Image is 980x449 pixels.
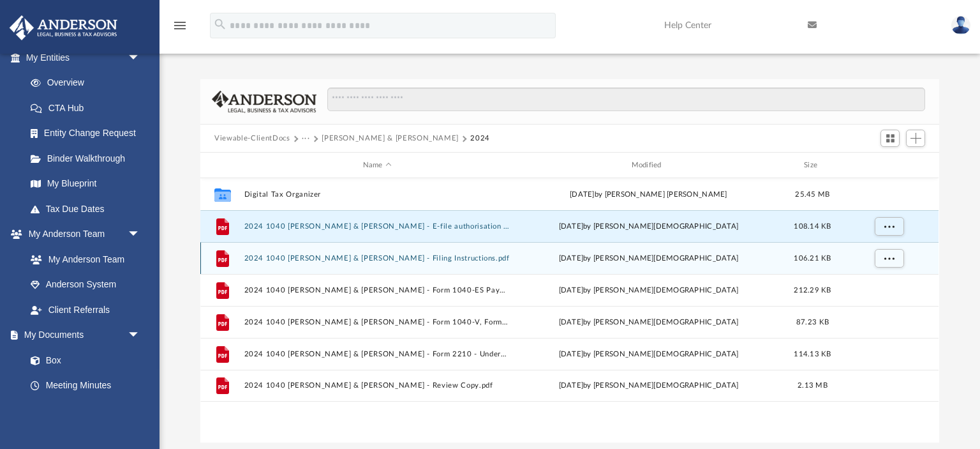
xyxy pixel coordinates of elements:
[18,247,147,272] a: My Anderson Team
[128,222,153,248] span: arrow_drop_down
[787,160,838,171] div: Size
[244,350,510,358] button: 2024 1040 [PERSON_NAME] & [PERSON_NAME] - Form 2210 - Underpayment of Estimated tax.pdf
[244,381,510,390] button: 2024 1040 [PERSON_NAME] & [PERSON_NAME] - Review Copy.pdf
[18,70,160,96] a: Overview
[6,15,121,40] img: Anderson Advisors Platinum Portal
[516,349,782,360] div: [DATE] by [PERSON_NAME][DEMOGRAPHIC_DATA]
[516,253,782,264] div: [DATE] by [PERSON_NAME][DEMOGRAPHIC_DATA]
[128,323,153,349] span: arrow_drop_down
[516,160,782,171] div: Modified
[951,16,970,34] img: User Pic
[18,146,160,171] a: Binder Walkthrough
[322,133,459,144] button: [PERSON_NAME] & [PERSON_NAME]
[18,398,147,423] a: Forms Library
[18,272,153,298] a: Anderson System
[327,88,925,112] input: Search files and folders
[18,95,160,121] a: CTA Hub
[796,191,830,198] span: 25.45 MB
[880,130,900,148] button: Switch to Grid View
[796,319,829,326] span: 87.23 KB
[213,17,227,31] i: search
[794,351,831,358] span: 114.13 KB
[875,217,904,236] button: More options
[516,285,782,296] div: [DATE] by [PERSON_NAME][DEMOGRAPHIC_DATA]
[244,190,510,199] button: Digital Tax Organizer
[516,221,782,232] div: [DATE] by [PERSON_NAME][DEMOGRAPHIC_DATA]
[18,373,153,399] a: Meeting Minutes
[794,287,831,294] span: 212.29 KB
[302,133,310,144] button: ···
[794,223,831,230] span: 108.14 KB
[244,160,510,171] div: Name
[9,45,160,70] a: My Entitiesarrow_drop_down
[516,317,782,328] div: [DATE] by [PERSON_NAME][DEMOGRAPHIC_DATA]
[18,297,153,323] a: Client Referrals
[206,160,238,171] div: id
[18,347,147,373] a: Box
[516,380,782,392] div: [DATE] by [PERSON_NAME][DEMOGRAPHIC_DATA]
[18,171,153,197] a: My Blueprint
[244,286,510,294] button: 2024 1040 [PERSON_NAME] & [PERSON_NAME] - Form 1040-ES Payment Voucher.pdf
[875,249,904,268] button: More options
[244,318,510,326] button: 2024 1040 [PERSON_NAME] & [PERSON_NAME] - Form 1040-V, Form 1040 Payment Voucher.pdf
[214,133,290,144] button: Viewable-ClientDocs
[794,255,831,262] span: 106.21 KB
[9,222,153,247] a: My Anderson Teamarrow_drop_down
[172,24,188,33] a: menu
[470,133,490,144] button: 2024
[244,222,510,231] button: 2024 1040 [PERSON_NAME] & [PERSON_NAME] - E-file authorisation - please sign.pdf
[128,45,153,71] span: arrow_drop_down
[906,130,925,148] button: Add
[244,254,510,263] button: 2024 1040 [PERSON_NAME] & [PERSON_NAME] - Filing Instructions.pdf
[798,382,828,389] span: 2.13 MB
[18,196,160,222] a: Tax Due Dates
[516,189,782,201] div: [DATE] by [PERSON_NAME] [PERSON_NAME]
[18,121,160,146] a: Entity Change Request
[172,18,188,33] i: menu
[844,160,933,171] div: id
[9,323,153,348] a: My Documentsarrow_drop_down
[200,178,939,443] div: grid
